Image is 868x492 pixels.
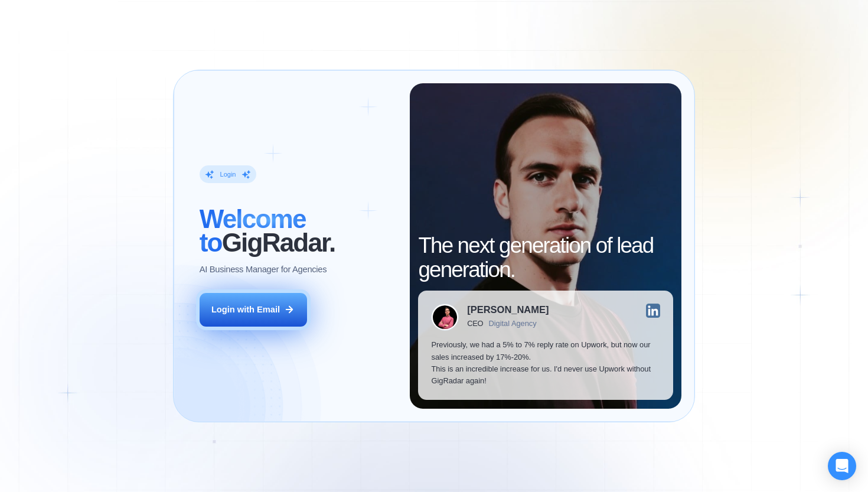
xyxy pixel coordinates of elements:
[828,452,856,480] div: Open Intercom Messenger
[200,207,397,255] h2: ‍ GigRadar.
[418,234,673,282] h2: The next generation of lead generation.
[211,304,280,315] div: Login with Email
[200,293,307,327] button: Login with Email
[200,204,306,257] span: Welcome to
[467,305,549,315] div: [PERSON_NAME]
[200,263,327,275] p: AI Business Manager for Agencies
[431,339,660,387] p: Previously, we had a 5% to 7% reply rate on Upwork, but now our sales increased by 17%-20%. This ...
[220,170,236,179] div: Login
[467,320,483,328] div: CEO
[489,320,537,328] div: Digital Agency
